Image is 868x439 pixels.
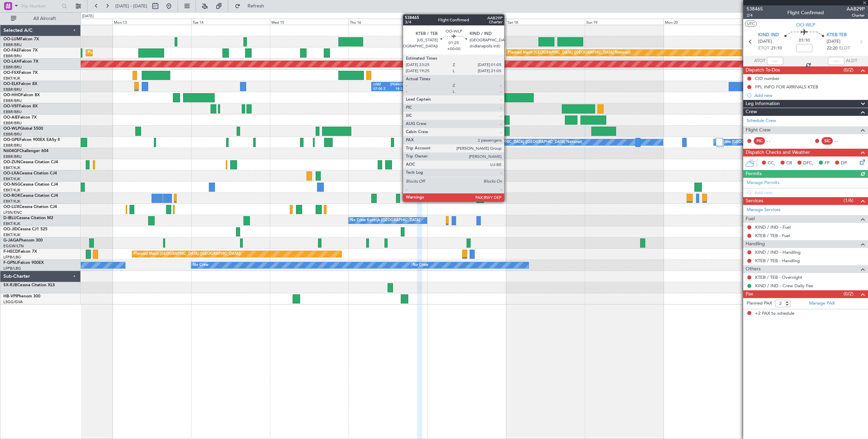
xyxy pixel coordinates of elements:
[3,104,38,108] a: OO-VSFFalcon 8X
[3,82,19,86] span: OO-ELK
[3,104,19,108] span: OO-VSF
[88,48,147,58] div: Planned Maint Melsbroek Air Base
[3,138,19,142] span: OO-GPE
[3,176,20,182] a: EBKT/KJK
[82,14,94,19] div: [DATE]
[3,76,20,81] a: EBKT/KJK
[844,290,853,297] span: (0/2)
[3,283,55,287] a: SX-RJBCessna Citation XLS
[3,205,57,209] a: OO-LUXCessna Citation CJ4
[768,160,775,167] span: CC,
[3,87,22,92] a: EBBR/BRU
[755,310,794,317] span: +2 PAX to schedule
[390,82,407,87] div: [PERSON_NAME]
[3,294,40,298] a: HB-VPIPhenom 300
[3,183,58,187] a: OO-NSGCessna Citation CJ4
[3,221,20,226] a: EBKT/KJK
[349,19,427,25] div: Thu 16
[3,255,21,260] a: LFPB/LBG
[746,265,761,273] span: Others
[746,197,763,205] span: Services
[350,215,420,226] div: No Crew Kortrijk-[GEOGRAPHIC_DATA]
[427,19,506,25] div: Fri 17
[373,82,390,87] div: LIMZ
[3,232,20,237] a: EBKT/KJK
[822,137,833,145] div: SIC
[754,58,765,64] span: ATOT
[3,216,53,220] a: D-IBLUCessna Citation M2
[21,1,60,11] input: Trip Number
[3,37,20,41] span: OO-LUM
[3,82,37,86] a: OO-ELKFalcon 8X
[3,261,18,265] span: F-GPNJ
[3,93,40,97] a: OO-HHOFalcon 8X
[3,65,22,70] a: EBBR/BRU
[3,199,20,204] a: EBKT/KJK
[134,249,241,259] div: Planned Maint [GEOGRAPHIC_DATA] ([GEOGRAPHIC_DATA])
[3,261,44,265] a: F-GPNJFalcon 900EX
[3,121,22,126] a: EBBR/BRU
[827,38,841,45] span: [DATE]
[7,13,74,24] button: All Aircraft
[827,32,847,39] span: KTEB TEB
[796,21,815,28] span: OO-WLP
[3,48,38,53] a: OO-FAEFalcon 7X
[746,66,780,74] span: Dispatch To-Dos
[413,260,428,270] div: No Crew
[747,118,776,124] a: Schedule Crew
[754,137,765,145] div: PIC
[834,138,850,144] div: - -
[746,240,765,248] span: Handling
[3,127,43,131] a: OO-WLPGlobal 5500
[747,5,763,13] span: 538465
[755,274,802,280] a: KTEB / TEB - Overnight
[747,207,781,213] a: Manage Services
[3,48,19,53] span: OO-FAE
[3,60,20,64] span: OO-LAH
[3,149,19,153] span: N604GF
[844,197,853,204] span: (1/6)
[3,54,22,59] a: EBBR/BRU
[747,300,772,307] label: Planned PAX
[18,16,72,21] span: All Aircraft
[839,45,850,52] span: ELDT
[786,160,792,167] span: CR
[3,160,20,164] span: OO-ZUN
[3,250,37,254] a: F-HECDFalcon 7X
[746,149,810,156] span: Dispatch Checks and Weather
[746,290,753,298] span: Pax
[755,249,801,255] a: KIND / IND - Handling
[3,60,38,64] a: OO-LAHFalcon 7X
[746,126,771,134] span: Flight Crew
[755,76,780,81] div: CID number
[747,13,763,18] span: 2/4
[755,283,813,289] a: KIND / IND - Crew Daily Fee
[787,9,824,16] div: Flight Confirmed
[809,300,835,307] a: Manage PAX
[3,171,57,175] a: OO-LXACessna Citation CJ4
[3,109,22,114] a: EBBR/BRU
[3,250,18,254] span: F-HECD
[3,188,20,193] a: EBKT/KJK
[3,171,19,175] span: OO-LXA
[3,71,19,75] span: OO-FSX
[846,58,857,64] span: ALDT
[771,45,782,52] span: 21:10
[825,160,830,167] span: FP
[664,19,742,25] div: Mon 20
[193,260,209,270] div: No Crew
[3,266,21,271] a: LFPB/LBG
[3,116,18,120] span: OO-AIE
[113,19,191,25] div: Mon 13
[3,127,20,131] span: OO-WLP
[3,42,22,47] a: EBBR/BRU
[754,92,865,98] div: Add new
[3,205,19,209] span: OO-LUX
[746,100,780,108] span: Leg Information
[841,160,847,167] span: DP
[847,5,865,13] span: AAB29P
[115,3,147,9] span: [DATE] - [DATE]
[3,294,17,298] span: HB-VPI
[715,137,829,147] div: No Crew [GEOGRAPHIC_DATA] ([GEOGRAPHIC_DATA] National)
[3,227,47,231] a: OO-JIDCessna CJ1 525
